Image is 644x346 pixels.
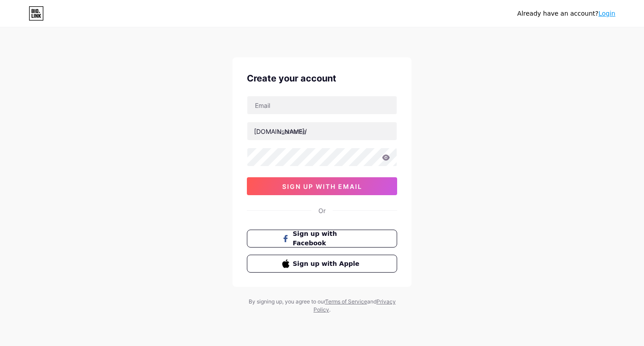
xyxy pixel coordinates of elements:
[247,96,397,114] input: Email
[246,298,398,314] div: By signing up, you agree to our and .
[247,122,397,140] input: username
[254,127,307,136] div: [DOMAIN_NAME]/
[247,177,397,195] button: sign up with email
[517,9,615,18] div: Already have an account?
[247,230,397,248] button: Sign up with Facebook
[325,298,367,305] a: Terms of Service
[318,206,326,215] div: Or
[293,259,362,269] span: Sign up with Apple
[598,10,615,17] a: Login
[247,255,397,273] button: Sign up with Apple
[293,229,362,248] span: Sign up with Facebook
[282,183,362,190] span: sign up with email
[247,72,397,85] div: Create your account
